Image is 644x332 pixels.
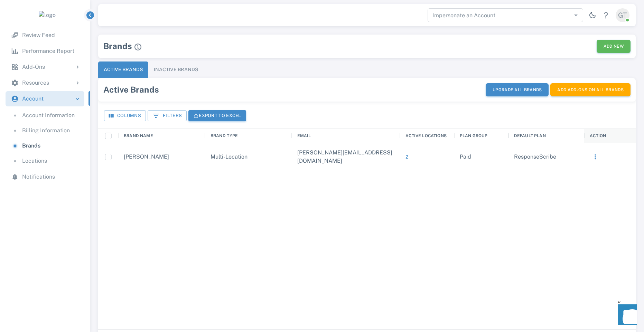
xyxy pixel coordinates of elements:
div: Brand name [124,132,153,140]
p: Notifications [22,173,55,181]
p: Account [22,95,44,103]
img: logo [39,11,56,19]
div: Plan Group [454,129,508,143]
div: Account [6,91,84,106]
div: Default Plan [514,132,546,140]
div: Active Locations [400,129,454,143]
div: Brand Type [205,129,292,143]
iframe: Front Chat [611,301,641,331]
div: Email [292,129,400,143]
p: Account Information [22,111,75,120]
button: Inactive Brands [148,61,204,78]
div: Active Brands [103,83,159,96]
a: Notifications [6,169,84,184]
a: Account Information [6,108,84,123]
p: Add-Ons [22,63,45,71]
a: Help Center [599,8,613,22]
div: Plan Group [460,132,488,140]
button: Open [571,10,581,20]
button: Select the columns you would like displayed. [104,110,146,121]
button: Upgrade All Brands [486,83,549,96]
a: Billing Information [6,123,84,138]
p: Review Feed [22,31,55,39]
div: nav tabs example [98,61,636,78]
div: Default Plan [508,129,584,143]
div: Action [584,129,638,143]
button: Active Brands [98,61,148,78]
a: Locations [6,153,84,169]
a: Performance Report [6,44,84,59]
button: Show filters [148,110,187,121]
p: Locations [22,157,47,165]
button: Export To Excel [188,110,246,121]
div: GT [616,8,629,22]
div: Brands [103,40,142,52]
p: ResponseScribe [514,153,556,161]
div: Resources [6,75,84,91]
p: Brands [22,142,40,150]
div: Brand Type [211,132,238,140]
button: Add Add-ons on All Brands [550,83,631,96]
p: [PERSON_NAME] [124,153,169,161]
a: Brands [6,138,84,153]
p: Billing Information [22,126,70,135]
button: 2 [405,153,408,161]
p: Resources [22,79,49,87]
a: Review Feed [6,28,84,43]
p: Paid [460,153,471,161]
p: Performance Report [22,47,74,55]
div: Action [590,132,606,140]
div: Email [297,132,311,140]
p: [PERSON_NAME][EMAIL_ADDRESS][DOMAIN_NAME] [297,149,395,165]
button: Add New [597,40,631,53]
div: Add-Ons [6,59,84,75]
p: Multi-Location [211,153,248,161]
div: Active Locations [405,132,447,140]
div: Brand name [118,129,205,143]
